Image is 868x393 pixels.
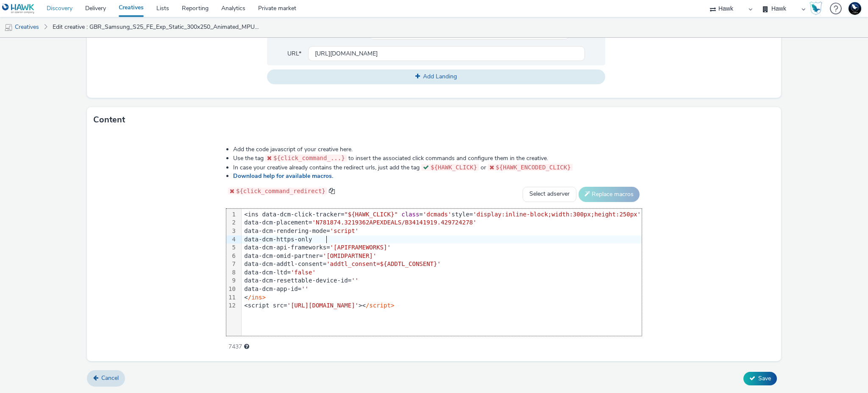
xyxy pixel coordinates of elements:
button: Add Landing [267,69,605,84]
div: 8 [226,268,237,277]
span: /ins> [248,294,266,301]
div: 12 [226,302,237,310]
img: undefined Logo [2,3,35,14]
button: Replace macros [579,187,640,202]
div: data-dcm-resettable-device-id= [242,277,642,285]
span: 'false' [291,269,316,276]
div: data-dcm-ltd= [242,268,642,277]
span: 'script' [330,227,359,234]
span: "${HAWK_CLICK}" [344,211,398,218]
li: In case your creative already contains the redirect urls, just add the tag or [233,163,642,172]
span: '[APIFRAMEWORKS]' [330,244,391,251]
button: Save [743,372,777,385]
div: data-dcm-placement= [242,219,642,227]
div: data-dcm-api-frameworks= [242,244,642,252]
a: Cancel [87,370,125,386]
div: 6 [226,252,237,260]
span: ${HAWK_ENCODED_CLICK} [496,164,571,171]
span: Cancel [101,374,119,382]
div: <script src= >< [242,302,642,310]
span: Add Landing [423,72,457,80]
span: '' [351,277,359,284]
span: class [401,211,419,218]
span: 'addtl_consent=${ADDTL_CONSENT}' [326,260,441,267]
li: Use the tag to insert the associated click commands and configure them in the creative. [233,154,642,163]
div: < [242,293,642,302]
div: Maximum recommended length: 3000 characters. [244,343,249,351]
div: 10 [226,285,237,293]
img: Support Hawk [849,2,861,15]
div: data-dcm-https-only [242,235,642,244]
a: Edit creative : GBR_Samsung_S25_FE_Exp_Static_300x250_Animated_MPU_20250922 [48,17,265,37]
span: 'N781874.3219362APEXDEALS/B34141919.429724278' [312,219,476,226]
img: Hawk Academy [810,2,822,15]
a: Hawk Academy [810,2,826,15]
span: ${click_command_redirect} [236,188,325,194]
span: 'dcmads' [423,211,451,218]
div: 2 [226,219,237,227]
div: 1 [226,210,237,219]
a: Download help for available macros. [233,172,337,180]
span: 'display:inline-block;width:300px;height:250px' [473,211,641,218]
div: data-dcm-app-id= [242,285,642,293]
span: copy to clipboard [329,188,335,194]
span: '[OMIDPARTNER]' [323,252,376,259]
div: 7 [226,260,237,268]
span: 7437 [228,343,242,351]
h3: Content [93,113,125,126]
span: Save [758,374,771,382]
span: ${HAWK_CLICK} [431,164,477,171]
div: data-dcm-addtl-consent= [242,260,642,268]
div: 4 [226,235,237,244]
div: 5 [226,244,237,252]
div: 3 [226,227,237,235]
div: 9 [226,277,237,285]
div: 11 [226,293,237,302]
div: <ins data-dcm-click-tracker= = style= [242,210,642,219]
span: ${click_command_...} [273,155,345,161]
img: mobile [4,23,13,32]
div: data-dcm-omid-partner= [242,252,642,260]
span: /script> [366,302,394,309]
li: Add the code javascript of your creative here. [233,145,642,154]
input: url... [308,46,585,61]
div: data-dcm-rendering-mode= [242,227,642,235]
span: '' [301,285,309,292]
span: '[URL][DOMAIN_NAME]' [287,302,359,309]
